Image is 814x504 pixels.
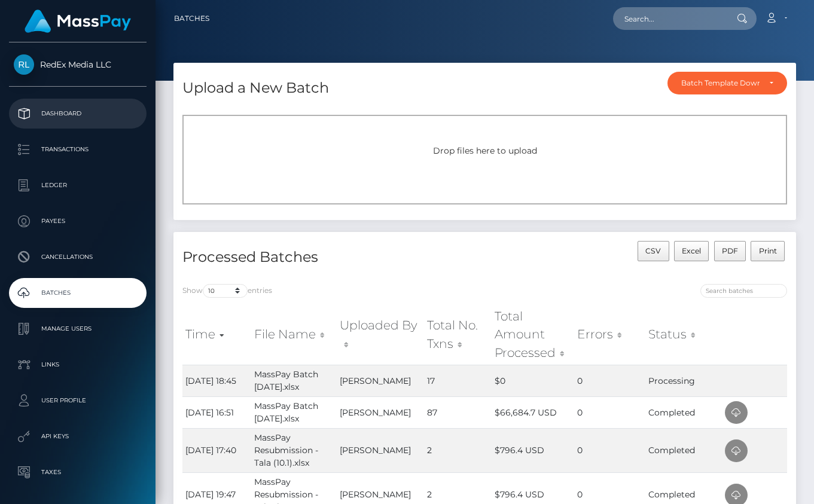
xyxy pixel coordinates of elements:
[14,320,142,338] p: Manage Users
[759,246,777,255] span: Print
[574,396,645,428] td: 0
[182,428,251,472] td: [DATE] 17:40
[492,396,574,428] td: $66,684.7 USD
[9,206,147,236] a: Payees
[9,314,147,344] a: Manage Users
[492,365,574,396] td: $0
[574,304,645,365] th: Errors: activate to sort column ascending
[14,248,142,266] p: Cancellations
[182,365,251,396] td: [DATE] 18:45
[251,428,337,472] td: MassPay Resubmission - Tala (10.1).xlsx
[14,463,142,481] p: Taxes
[14,140,142,158] p: Transactions
[645,304,721,365] th: Status: activate to sort column ascending
[645,365,721,396] td: Processing
[251,304,337,365] th: File Name: activate to sort column ascending
[9,421,147,451] a: API Keys
[182,396,251,428] td: [DATE] 16:51
[182,284,272,298] label: Show entries
[174,6,209,31] a: Batches
[714,241,746,261] button: PDF
[424,396,492,428] td: 87
[9,59,147,70] span: RedEx Media LLC
[9,386,147,416] a: User Profile
[14,105,142,123] p: Dashboard
[14,212,142,230] p: Payees
[14,356,142,374] p: Links
[424,304,492,365] th: Total No. Txns: activate to sort column ascending
[682,246,701,255] span: Excel
[14,427,142,445] p: API Keys
[492,428,574,472] td: $796.4 USD
[9,135,147,164] a: Transactions
[9,242,147,272] a: Cancellations
[424,365,492,396] td: 17
[492,304,574,365] th: Total Amount Processed: activate to sort column ascending
[574,365,645,396] td: 0
[751,241,785,261] button: Print
[337,396,424,428] td: [PERSON_NAME]
[681,78,760,88] div: Batch Template Download
[14,54,34,75] img: RedEx Media LLC
[251,365,337,396] td: MassPay Batch [DATE].xlsx
[14,284,142,302] p: Batches
[9,350,147,380] a: Links
[424,428,492,472] td: 2
[251,396,337,428] td: MassPay Batch [DATE].xlsx
[674,241,709,261] button: Excel
[638,241,669,261] button: CSV
[182,78,329,99] h4: Upload a New Batch
[337,365,424,396] td: [PERSON_NAME]
[337,304,424,365] th: Uploaded By: activate to sort column ascending
[645,428,721,472] td: Completed
[9,278,147,308] a: Batches
[9,170,147,200] a: Ledger
[574,428,645,472] td: 0
[613,7,725,30] input: Search...
[182,304,251,365] th: Time: activate to sort column ascending
[667,72,787,94] button: Batch Template Download
[9,457,147,487] a: Taxes
[700,284,787,298] input: Search batches
[645,246,661,255] span: CSV
[25,10,131,33] img: MassPay Logo
[9,99,147,129] a: Dashboard
[645,396,721,428] td: Completed
[337,428,424,472] td: [PERSON_NAME]
[203,284,248,298] select: Showentries
[14,176,142,194] p: Ledger
[433,145,537,156] span: Drop files here to upload
[722,246,738,255] span: PDF
[182,247,476,268] h4: Processed Batches
[14,392,142,410] p: User Profile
